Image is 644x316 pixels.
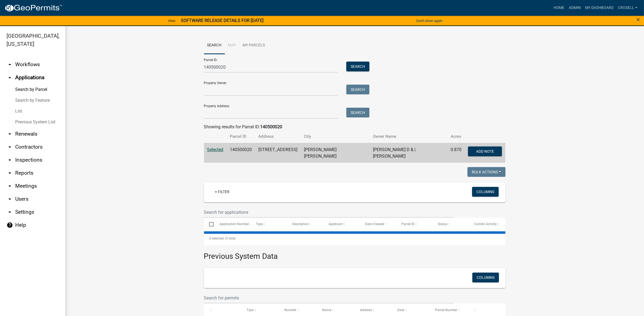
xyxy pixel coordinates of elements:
div: 0 total [204,232,505,245]
td: [PERSON_NAME] D & | [PERSON_NAME] [370,143,447,163]
datatable-header-cell: Type [251,218,287,231]
a: View [166,16,178,25]
input: Search for applications [204,207,454,218]
button: Search [346,85,369,94]
button: Columns [472,273,499,282]
button: Search [346,62,369,71]
span: Description [292,222,309,226]
i: arrow_drop_down [7,61,13,68]
button: Close [636,16,640,23]
a: crosell [616,3,640,13]
datatable-header-cell: Parcel ID [396,218,433,231]
th: Address [255,130,301,143]
th: City [301,130,370,143]
span: Status [438,222,447,226]
span: Parcel ID [401,222,414,226]
a: Selected [207,147,224,152]
span: × [636,16,640,23]
strong: SOFTWARE RELEASE DETAILS FOR [DATE] [181,18,263,23]
span: Name [322,308,331,312]
h3: Previous System Data [204,245,505,262]
datatable-header-cell: Applicant [323,218,360,231]
i: arrow_drop_down [7,209,13,215]
i: arrow_drop_down [7,131,13,137]
span: Type [256,222,263,226]
button: Columns [472,187,499,197]
i: arrow_drop_down [7,170,13,176]
span: Date [397,308,404,312]
span: Add Note [476,149,494,153]
td: 0.870 [447,143,465,163]
div: Showing results for Parcel ID: [204,124,505,130]
th: Parcel ID [227,130,255,143]
a: Home [551,3,567,13]
a: My Parcels [240,37,268,54]
span: Current Activity [474,222,497,226]
button: Search [346,108,369,117]
span: 0 selected / [209,237,226,240]
datatable-header-cell: Date Created [360,218,396,231]
a: My Dashboard [583,3,616,13]
a: + Filter [211,187,234,197]
span: Type [247,308,254,312]
datatable-header-cell: Application Number [214,218,251,231]
button: Don't show again [414,16,445,25]
td: [PERSON_NAME] [PERSON_NAME] [301,143,370,163]
td: 140500020 [227,143,255,163]
span: Application Number [219,222,249,226]
i: help [7,222,13,228]
datatable-header-cell: Description [287,218,323,231]
i: arrow_drop_down [7,183,13,189]
input: Search for permits [204,292,454,304]
datatable-header-cell: Select [204,218,214,231]
th: Acres [447,130,465,143]
i: arrow_drop_down [7,144,13,150]
i: arrow_drop_down [7,196,13,202]
span: Number [284,308,296,312]
datatable-header-cell: Current Activity [469,218,505,231]
th: Owner Name [370,130,447,143]
strong: 140500020 [260,124,282,129]
td: [STREET_ADDRESS] [255,143,301,163]
i: arrow_drop_up [7,74,13,81]
a: Search [204,37,225,54]
span: Parcel Number [435,308,457,312]
span: Date Created [365,222,384,226]
button: Bulk Actions [467,167,505,177]
a: Admin [567,3,583,13]
button: Add Note [468,146,502,156]
i: arrow_drop_down [7,157,13,163]
datatable-header-cell: Status [433,218,469,231]
span: Applicant [329,222,343,226]
span: Address [360,308,372,312]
